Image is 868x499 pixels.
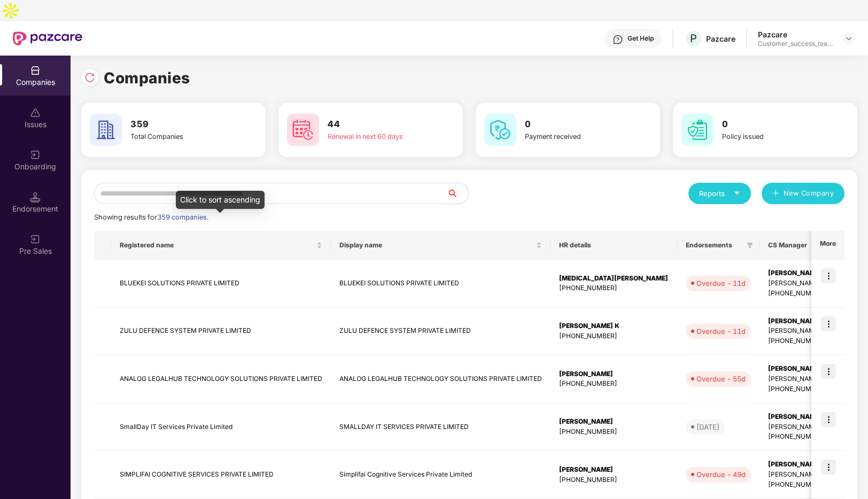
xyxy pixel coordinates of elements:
td: ZULU DEFENCE SYSTEM PRIVATE LIMITED [111,308,331,356]
td: SMALLDAY IT SERVICES PRIVATE LIMITED [331,403,551,451]
div: [PHONE_NUMBER] [559,379,669,389]
div: Overdue - 11d [696,278,746,289]
button: plusNew Company [762,183,844,204]
td: ANALOG LEGALHUB TECHNOLOGY SOLUTIONS PRIVATE LIMITED [111,355,331,403]
div: Pazcare [706,34,735,44]
div: Renewal in next 60 days [328,131,436,142]
div: Overdue - 49d [696,469,746,480]
img: svg+xml;base64,PHN2ZyB4bWxucz0iaHR0cDovL3d3dy53My5vcmcvMjAwMC9zdmciIHdpZHRoPSI2MCIgaGVpZ2h0PSI2MC... [681,114,714,146]
span: Showing results for [94,213,208,221]
td: SIMPLIFAI COGNITIVE SERVICES PRIVATE LIMITED [111,451,331,499]
td: BLUEKEI SOLUTIONS PRIVATE LIMITED [111,260,331,308]
span: 359 companies. [157,213,208,221]
div: [PHONE_NUMBER] [559,283,669,293]
div: Get Help [627,34,654,43]
img: New Pazcare Logo [13,32,82,45]
img: svg+xml;base64,PHN2ZyBpZD0iUmVsb2FkLTMyeDMyIiB4bWxucz0iaHR0cDovL3d3dy53My5vcmcvMjAwMC9zdmciIHdpZH... [84,72,95,83]
div: [PERSON_NAME] [559,465,669,475]
div: [MEDICAL_DATA][PERSON_NAME] [559,274,669,284]
button: search [446,183,469,204]
img: icon [821,364,836,379]
div: Total Companies [130,131,239,142]
div: [PERSON_NAME] K [559,321,669,331]
span: P [690,32,697,45]
h3: 0 [525,118,633,131]
span: filter [747,242,753,248]
h1: Companies [104,66,190,90]
th: HR details [551,231,677,260]
img: svg+xml;base64,PHN2ZyB4bWxucz0iaHR0cDovL3d3dy53My5vcmcvMjAwMC9zdmciIHdpZHRoPSI2MCIgaGVpZ2h0PSI2MC... [90,114,122,146]
img: svg+xml;base64,PHN2ZyBpZD0iSXNzdWVzX2Rpc2FibGVkIiB4bWxucz0iaHR0cDovL3d3dy53My5vcmcvMjAwMC9zdmciIH... [30,107,41,118]
td: ANALOG LEGALHUB TECHNOLOGY SOLUTIONS PRIVATE LIMITED [331,355,551,403]
div: Overdue - 11d [696,326,746,337]
th: More [811,231,844,260]
div: [PERSON_NAME] [559,369,669,379]
th: Display name [331,231,551,260]
span: filter [745,239,755,252]
span: New Company [784,188,834,199]
div: Customer_success_team_lead [758,40,833,48]
div: Pazcare [758,29,833,40]
img: icon [821,412,836,427]
td: ZULU DEFENCE SYSTEM PRIVATE LIMITED [331,308,551,356]
img: svg+xml;base64,PHN2ZyBpZD0iRHJvcGRvd24tMzJ4MzIiIHhtbG5zPSJodHRwOi8vd3d3LnczLm9yZy8yMDAwL3N2ZyIgd2... [844,34,853,43]
div: Overdue - 55d [696,373,746,384]
td: SmallDay IT Services Private Limited [111,403,331,451]
img: icon [821,459,836,474]
span: Endorsements [686,241,742,250]
div: [PHONE_NUMBER] [559,331,669,341]
img: icon [821,268,836,283]
span: search [446,189,468,198]
img: svg+xml;base64,PHN2ZyB4bWxucz0iaHR0cDovL3d3dy53My5vcmcvMjAwMC9zdmciIHdpZHRoPSI2MCIgaGVpZ2h0PSI2MC... [287,114,319,146]
th: Registered name [111,231,331,260]
span: caret-down [733,190,740,197]
h3: 0 [722,118,831,131]
div: [PHONE_NUMBER] [559,427,669,437]
span: Registered name [120,241,314,250]
h3: 44 [328,118,436,131]
img: svg+xml;base64,PHN2ZyBpZD0iSGVscC0zMngzMiIgeG1sbnM9Imh0dHA6Ly93d3cudzMub3JnLzIwMDAvc3ZnIiB3aWR0aD... [613,34,623,45]
div: Reports [699,188,740,199]
td: BLUEKEI SOLUTIONS PRIVATE LIMITED [331,260,551,308]
img: svg+xml;base64,PHN2ZyB3aWR0aD0iMTQuNSIgaGVpZ2h0PSIxNC41IiB2aWV3Qm94PSIwIDAgMTYgMTYiIGZpbGw9Im5vbm... [30,192,41,202]
h3: 359 [130,118,239,131]
span: Display name [339,241,534,250]
img: svg+xml;base64,PHN2ZyB3aWR0aD0iMjAiIGhlaWdodD0iMjAiIHZpZXdCb3g9IjAgMCAyMCAyMCIgZmlsbD0ibm9uZSIgeG... [30,150,41,160]
img: svg+xml;base64,PHN2ZyBpZD0iQ29tcGFuaWVzIiB4bWxucz0iaHR0cDovL3d3dy53My5vcmcvMjAwMC9zdmciIHdpZHRoPS... [30,65,41,76]
div: [PERSON_NAME] [559,417,669,427]
td: Simplifai Cognitive Services Private Limited [331,451,551,499]
span: plus [772,190,779,198]
div: Policy issued [722,131,831,142]
div: Payment received [525,131,633,142]
div: [PHONE_NUMBER] [559,475,669,485]
div: Click to sort ascending [176,191,265,209]
div: [DATE] [696,422,719,432]
img: icon [821,316,836,331]
img: svg+xml;base64,PHN2ZyB4bWxucz0iaHR0cDovL3d3dy53My5vcmcvMjAwMC9zdmciIHdpZHRoPSI2MCIgaGVpZ2h0PSI2MC... [484,114,516,146]
img: svg+xml;base64,PHN2ZyB3aWR0aD0iMjAiIGhlaWdodD0iMjAiIHZpZXdCb3g9IjAgMCAyMCAyMCIgZmlsbD0ibm9uZSIgeG... [30,234,41,245]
